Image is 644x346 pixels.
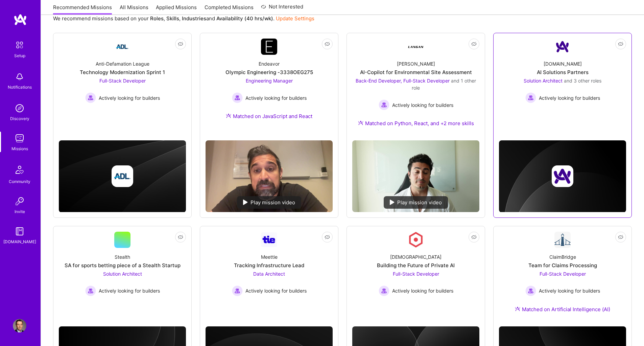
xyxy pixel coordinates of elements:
a: Applied Missions [156,4,197,15]
img: Ateam Purple Icon [515,306,520,312]
img: No Mission [352,140,479,212]
img: Actively looking for builders [85,285,96,296]
div: [DOMAIN_NAME] [544,60,582,67]
a: Not Interested [261,3,303,15]
b: Skills [166,15,179,22]
i: icon EyeClosed [618,234,623,240]
img: play [390,200,395,205]
div: Meettie [261,253,278,260]
img: logo [14,14,27,26]
div: Olympic Engineering -3338OEG275 [225,69,313,76]
a: Completed Missions [205,4,254,15]
b: Industries [182,15,206,22]
span: Solution Architect [103,271,142,277]
span: Actively looking for builders [392,101,453,109]
div: [DOMAIN_NAME] [3,238,36,245]
img: guide book [13,225,26,238]
span: Actively looking for builders [245,287,307,294]
i: icon EyeClosed [178,234,183,240]
img: teamwork [13,132,26,145]
div: Matched on Artificial Intelligence (AI) [515,306,610,313]
span: Actively looking for builders [245,94,307,101]
img: Company Logo [554,232,571,248]
img: play [243,200,248,205]
div: Setup [14,52,25,59]
img: Actively looking for builders [379,99,389,110]
img: Company logo [112,165,133,187]
span: Full-Stack Developer [99,78,146,84]
img: Ateam Purple Icon [226,113,231,118]
img: Company logo [552,165,573,187]
span: Full-Stack Developer [393,271,439,277]
div: AI-Copilot for Environmental Site Assessment [360,69,472,76]
img: No Mission [206,140,333,212]
i: icon EyeClosed [178,41,183,47]
img: Company Logo [408,39,424,55]
div: AI Solutions Partners [537,69,589,76]
img: discovery [13,101,26,115]
div: [PERSON_NAME] [397,60,435,67]
i: icon EyeClosed [471,234,477,240]
img: Company Logo [554,39,571,55]
div: Play mission video [237,196,301,209]
div: Technology Modernization Sprint 1 [80,69,165,76]
span: Actively looking for builders [99,287,160,294]
img: Actively looking for builders [85,92,96,103]
div: Endeavor [259,60,280,67]
img: cover [499,140,626,212]
span: Back-End Developer, Full-Stack Developer [356,78,450,84]
img: Actively looking for builders [525,285,536,296]
div: Community [9,178,30,185]
div: Stealth [115,253,130,260]
div: Invite [15,208,25,215]
span: Actively looking for builders [99,94,160,101]
div: Matched on Python, React, and +2 more skills [358,120,474,127]
img: Company Logo [114,39,130,55]
img: Actively looking for builders [379,285,389,296]
span: Data Architect [253,271,285,277]
i: icon EyeClosed [471,41,477,47]
span: Actively looking for builders [539,287,600,294]
img: Company Logo [261,232,277,247]
i: icon EyeClosed [325,234,330,240]
img: Community [11,162,28,178]
div: Team for Claims Processing [528,262,597,269]
p: We recommend missions based on your , , and . [53,15,314,22]
img: Actively looking for builders [525,92,536,103]
span: Full-Stack Developer [540,271,586,277]
span: Solution Architect [524,78,563,84]
div: Missions [11,145,28,152]
img: Actively looking for builders [232,92,243,103]
img: bell [13,70,26,84]
img: Actively looking for builders [232,285,243,296]
span: and 3 other roles [564,78,601,84]
b: Roles [150,15,164,22]
div: [DEMOGRAPHIC_DATA] [390,253,442,260]
a: All Missions [120,4,148,15]
div: Play mission video [384,196,448,209]
i: icon EyeClosed [325,41,330,47]
div: Building the Future of Private AI [377,262,455,269]
div: Matched on JavaScript and React [226,113,312,120]
img: setup [13,38,27,52]
img: Invite [13,194,26,208]
span: Actively looking for builders [539,94,600,101]
a: Update Settings [276,15,314,22]
b: Availability (40 hrs/wk) [216,15,273,22]
div: Anti-Defamation League [96,60,149,67]
div: ClaimBridge [549,253,576,260]
img: Company Logo [261,39,277,55]
div: Discovery [10,115,29,122]
img: Ateam Purple Icon [358,120,363,125]
img: Company Logo [408,232,424,248]
a: Recommended Missions [53,4,112,15]
div: Notifications [8,84,32,91]
img: cover [59,140,186,212]
i: icon EyeClosed [618,41,623,47]
img: User Avatar [13,319,26,332]
span: Actively looking for builders [392,287,453,294]
div: SA for sports betting piece of a Stealth Startup [65,262,181,269]
div: Tracking Infrastructure Lead [234,262,304,269]
span: Engineering Manager [246,78,293,84]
